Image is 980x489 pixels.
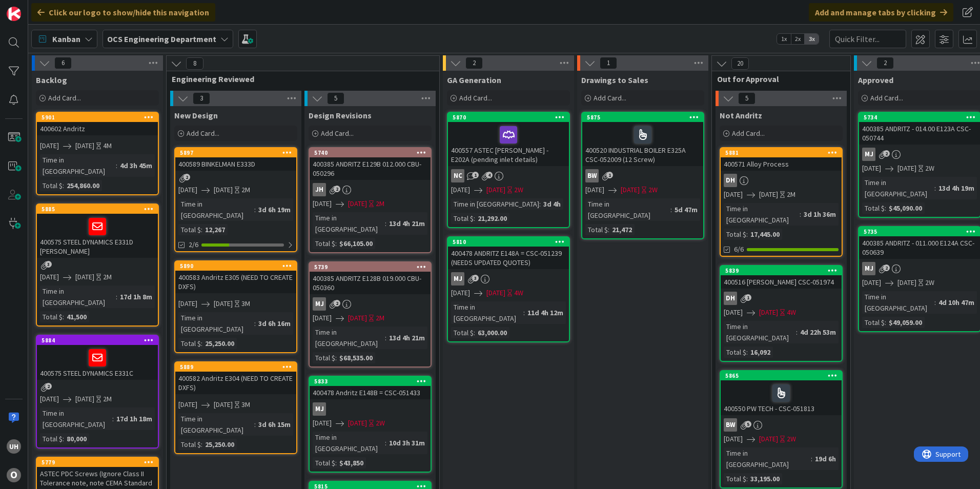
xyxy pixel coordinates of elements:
[54,57,72,69] span: 6
[525,307,566,318] div: 11d 4h 12m
[40,272,59,282] span: [DATE]
[178,198,254,221] div: Time in [GEOGRAPHIC_DATA]
[724,447,811,470] div: Time in [GEOGRAPHIC_DATA]
[321,129,354,138] span: Add Card...
[40,180,63,191] div: Total $
[451,185,470,195] span: [DATE]
[214,298,233,309] span: [DATE]
[241,399,250,410] div: 3M
[178,413,254,436] div: Time in [GEOGRAPHIC_DATA]
[201,338,202,349] span: :
[721,418,842,432] div: BW
[862,291,934,314] div: Time in [GEOGRAPHIC_DATA]
[114,413,155,424] div: 17d 1h 18m
[103,272,112,282] div: 2M
[724,473,746,484] div: Total $
[472,172,479,178] span: 1
[451,198,539,210] div: Time in [GEOGRAPHIC_DATA]
[337,352,375,363] div: $68,535.00
[256,204,293,215] div: 3d 6h 19m
[309,376,432,473] a: 5833400478 Andritz E148B = CSC-051433MJ[DATE][DATE]2WTime in [GEOGRAPHIC_DATA]:10d 3h 31mTotal $:...
[724,292,737,305] div: DH
[116,291,117,302] span: :
[37,336,158,345] div: 5884
[448,169,569,182] div: NC
[178,439,201,450] div: Total $
[348,198,367,209] span: [DATE]
[348,313,367,323] span: [DATE]
[724,307,743,318] span: [DATE]
[52,33,80,45] span: Kanban
[721,275,842,289] div: 400516 [PERSON_NAME] CSC-051974
[187,129,219,138] span: Add Card...
[36,203,159,327] a: 5885400575 STEEL DYNAMICS E331D [PERSON_NAME][DATE][DATE]2MTime in [GEOGRAPHIC_DATA]:17d 1h 8mTot...
[37,122,158,135] div: 400602 Andritz
[202,439,237,450] div: 25,250.00
[386,332,427,343] div: 13d 4h 21m
[178,185,197,195] span: [DATE]
[202,338,237,349] div: 25,250.00
[787,307,796,318] div: 4W
[451,272,464,286] div: MJ
[75,140,94,151] span: [DATE]
[36,112,159,195] a: 5901400602 Andritz[DATE][DATE]4MTime in [GEOGRAPHIC_DATA]:4d 3h 45mTotal $:254,860.00
[310,157,431,180] div: 400385 ANDRITZ E129B 012.000 CBU- 050296
[796,327,798,338] span: :
[748,473,782,484] div: 33,195.00
[63,180,64,191] span: :
[759,307,778,318] span: [DATE]
[64,311,89,322] div: 41,500
[451,327,474,338] div: Total $
[934,297,936,308] span: :
[936,297,977,308] div: 4d 10h 47m
[448,272,569,286] div: MJ
[448,247,569,269] div: 400478 ANDRITZ E148A = CSC-051239 (NEEDS UPDATED QUOTES)
[582,169,703,182] div: BW
[721,157,842,171] div: 400571 Alloy Process
[859,227,980,236] div: 5735
[451,288,470,298] span: [DATE]
[453,238,569,246] div: 5810
[859,236,980,259] div: 400385 ANDRITZ - 011.000 E124A CSC- 050639
[936,182,977,194] div: 13d 4h 19m
[313,457,335,468] div: Total $
[175,157,296,171] div: 400589 BINKELMAN E333D
[721,371,842,380] div: 5865
[313,432,385,454] div: Time in [GEOGRAPHIC_DATA]
[310,377,431,386] div: 5833
[385,437,386,449] span: :
[175,362,296,372] div: 5889
[254,419,256,430] span: :
[201,439,202,450] span: :
[883,150,890,157] span: 2
[734,244,744,255] span: 6/6
[787,189,795,200] div: 2M
[800,209,801,220] span: :
[725,372,842,379] div: 5865
[886,317,925,328] div: $49,059.00
[670,204,672,215] span: :
[175,148,296,171] div: 5897400589 BINKELMAN E333D
[189,239,198,250] span: 2/6
[621,185,640,195] span: [DATE]
[183,174,190,180] span: 2
[201,224,202,235] span: :
[310,262,431,294] div: 5739400385 ANDRITZ E128B 019.000 CBU- 050360
[313,212,385,235] div: Time in [GEOGRAPHIC_DATA]
[805,34,819,44] span: 3x
[175,261,296,293] div: 5890400583 Andritz E305 (NEED TO CREATE DXFS)
[178,224,201,235] div: Total $
[178,298,197,309] span: [DATE]
[885,317,886,328] span: :
[310,377,431,399] div: 5833400478 Andritz E148B = CSC-051433
[587,114,703,121] div: 5875
[40,154,116,177] div: Time in [GEOGRAPHIC_DATA]
[870,93,903,103] span: Add Card...
[447,112,570,228] a: 5870400557 ASTEC [PERSON_NAME] - E202A (pending inlet details)NC[DATE][DATE]2WTime in [GEOGRAPHIC...
[45,383,52,390] span: 2
[672,204,700,215] div: 5d 47m
[523,307,525,318] span: :
[241,298,250,309] div: 3M
[748,347,773,358] div: 16,092
[514,185,523,195] div: 2W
